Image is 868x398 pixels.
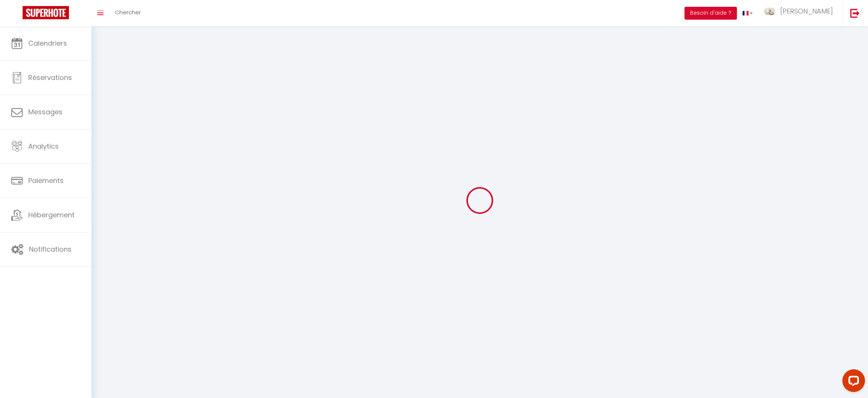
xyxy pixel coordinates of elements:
span: Analytics [28,141,59,151]
span: Hébergement [28,210,75,220]
iframe: LiveChat chat widget [836,366,868,398]
span: Chercher [115,8,141,16]
span: Réservations [28,73,72,82]
img: logout [850,8,860,18]
span: [PERSON_NAME] [780,6,833,16]
span: Calendriers [28,38,67,48]
span: Messages [28,107,63,117]
button: Besoin d'aide ? [685,7,737,20]
img: Super Booking [23,6,69,19]
img: ... [764,8,775,15]
span: Notifications [29,244,72,254]
span: Paiements [28,176,64,185]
